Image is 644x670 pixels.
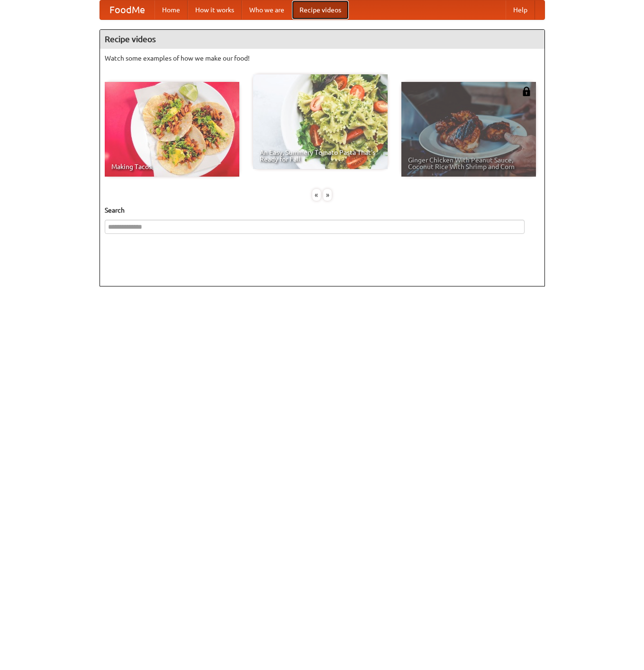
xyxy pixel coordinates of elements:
a: Who we are [242,0,292,19]
p: Watch some examples of how we make our food! [105,54,540,63]
h5: Search [105,205,540,215]
a: Help [506,0,535,19]
img: 483408.png [522,87,531,96]
div: « [312,189,321,201]
a: Making Tacos [105,82,239,177]
h4: Recipe videos [100,30,544,49]
span: Making Tacos [111,163,233,170]
a: How it works [188,0,242,19]
span: An Easy, Summery Tomato Pasta That's Ready for Fall [260,149,381,162]
a: An Easy, Summery Tomato Pasta That's Ready for Fall [253,74,388,169]
a: Home [154,0,188,19]
div: » [323,189,332,201]
a: Recipe videos [292,0,349,19]
a: FoodMe [100,0,154,19]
